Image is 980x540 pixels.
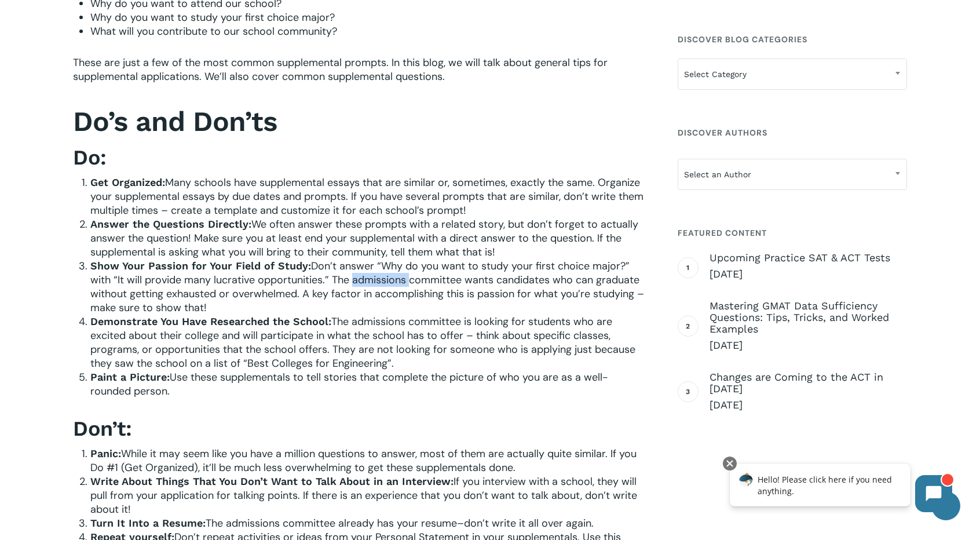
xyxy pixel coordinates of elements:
[90,315,331,327] b: Demonstrate You Have Researched the School:
[678,62,906,86] span: Select Category
[710,371,907,395] span: Changes are Coming to the ACT in [DATE]
[678,222,907,243] h4: Featured Content
[90,260,311,272] b: Show Your Passion for Your Field of Study:
[678,29,907,50] h4: Discover Blog Categories
[90,370,608,398] span: Use these supplementals to tell stories that complete the picture of who you are as a well-rounde...
[90,447,637,475] span: While it may seem like you have a million questions to answer, most of them are actually quite si...
[90,218,251,230] b: Answer the Questions Directly:
[206,516,594,530] span: The admissions committee already has your resume–don’t write it all over again.
[710,252,907,264] span: Upcoming Practice SAT & ACT Tests
[710,338,907,352] span: [DATE]
[90,217,638,259] span: We often answer these prompts with a related story, but don’t forget to actually answer the quest...
[90,475,454,487] b: Write About Things That You Don’t Want to Talk About in an Interview:
[710,300,907,352] a: Mastering GMAT Data Sufficiency Questions: Tips, Tricks, and Worked Examples [DATE]
[710,371,907,412] a: Changes are Coming to the ACT in [DATE] [DATE]
[73,417,131,441] b: Don’t:
[90,176,165,188] b: Get Organized:
[90,447,121,459] b: Panic:
[678,122,907,143] h4: Discover Authors
[73,56,608,83] span: These are just a few of the most common supplemental prompts. In this blog, we will talk about ge...
[73,145,107,170] strong: Do:
[678,162,906,187] span: Select an Author
[718,454,964,524] iframe: Chatbot
[90,10,335,24] span: Why do you want to study your first choice major?
[710,267,907,281] span: [DATE]
[73,105,277,138] strong: Do’s and Don’ts
[90,475,637,516] span: If you interview with a school, they will pull from your application for talking points. If there...
[90,259,644,315] span: Don’t answer “Why do you want to study your first choice major?” with “It will provide many lucra...
[678,59,907,90] span: Select Category
[710,252,907,281] a: Upcoming Practice SAT & ACT Tests [DATE]
[710,300,907,335] span: Mastering GMAT Data Sufficiency Questions: Tips, Tricks, and Worked Examples
[90,517,206,529] b: Turn It Into a Resume:
[90,371,170,383] b: Paint a Picture:
[90,176,643,217] span: Many schools have supplemental essays that are similar or, sometimes, exactly the same. Organize ...
[710,398,907,412] span: [DATE]
[678,159,907,190] span: Select an Author
[90,24,337,38] span: What will you contribute to our school community?
[90,315,635,370] span: The admissions committee is looking for students who are excited about their college and will par...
